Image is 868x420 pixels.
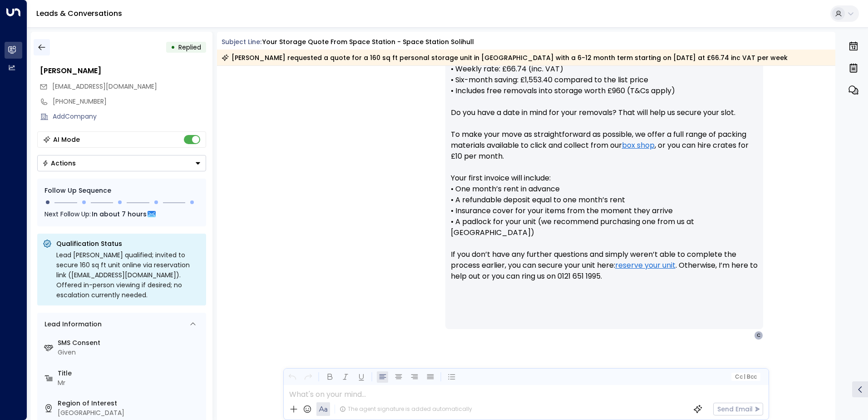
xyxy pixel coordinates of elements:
[53,112,206,121] div: AddCompany
[44,209,199,219] div: Next Follow Up:
[735,374,756,380] span: Cc Bcc
[171,39,175,55] div: •
[262,37,474,47] div: Your storage quote from Space Station - Space Station Solihull
[731,373,760,381] button: Cc|Bcc
[58,378,202,388] div: Mr
[37,155,206,171] div: Button group with a nested menu
[52,82,157,91] span: [EMAIL_ADDRESS][DOMAIN_NAME]
[340,405,472,413] div: The agent signature is added automatically
[44,186,199,195] div: Follow Up Sequence
[40,65,206,76] div: [PERSON_NAME]
[754,331,763,340] div: C
[56,239,201,248] p: Qualification Status
[286,371,298,383] button: Undo
[302,371,314,383] button: Redo
[622,140,655,151] a: box shop
[222,37,261,46] span: Subject Line:
[56,250,201,300] div: Lead [PERSON_NAME] qualified; invited to secure 160 sq ft unit online via reservation link ([EMAI...
[615,260,676,271] a: reserve your unit
[222,53,788,62] div: [PERSON_NAME] requested a quote for a 160 sq ft personal storage unit in [GEOGRAPHIC_DATA] with a...
[58,348,202,357] div: Given
[744,374,745,380] span: |
[52,82,157,91] span: clivehallifax@gmail.com
[58,399,202,408] label: Region of Interest
[178,43,201,52] span: Replied
[41,320,102,329] div: Lead Information
[53,135,80,144] div: AI Mode
[36,8,122,19] a: Leads & Conversations
[451,20,758,293] p: Hi [PERSON_NAME], Here’s your quote for the 160 sq ft storage unit at our Solihull store: • Weekl...
[92,209,147,219] span: In about 7 hours
[58,369,202,378] label: Title
[58,338,202,348] label: SMS Consent
[53,97,206,106] div: [PHONE_NUMBER]
[58,408,202,418] div: [GEOGRAPHIC_DATA]
[37,155,206,171] button: Actions
[42,159,76,167] div: Actions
